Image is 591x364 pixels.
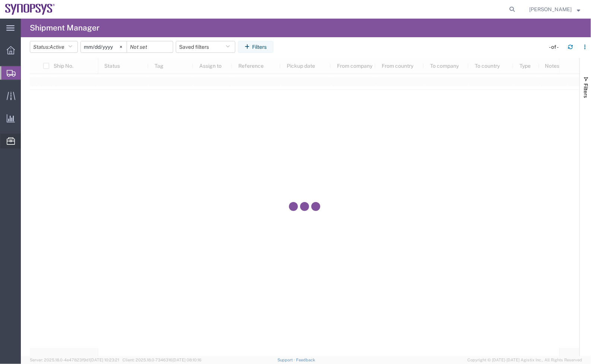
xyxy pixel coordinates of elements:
[30,19,99,37] h4: Shipment Manager
[90,358,119,362] span: [DATE] 10:23:21
[176,41,235,53] button: Saved filters
[529,5,572,13] span: Caleb Jackson
[5,4,55,15] img: logo
[467,357,582,363] span: Copyright © [DATE]-[DATE] Agistix Inc., All Rights Reserved
[81,41,127,52] input: Not set
[127,41,173,52] input: Not set
[123,358,201,362] span: Client: 2025.18.0-7346316
[50,44,64,50] span: Active
[172,358,201,362] span: [DATE] 08:10:16
[583,83,589,98] span: Filters
[549,43,562,51] div: - of -
[529,5,581,14] button: [PERSON_NAME]
[30,41,78,53] button: Status:Active
[296,358,315,362] a: Feedback
[30,358,119,362] span: Server: 2025.18.0-4e47823f9d1
[238,41,273,53] button: Filters
[277,358,296,362] a: Support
